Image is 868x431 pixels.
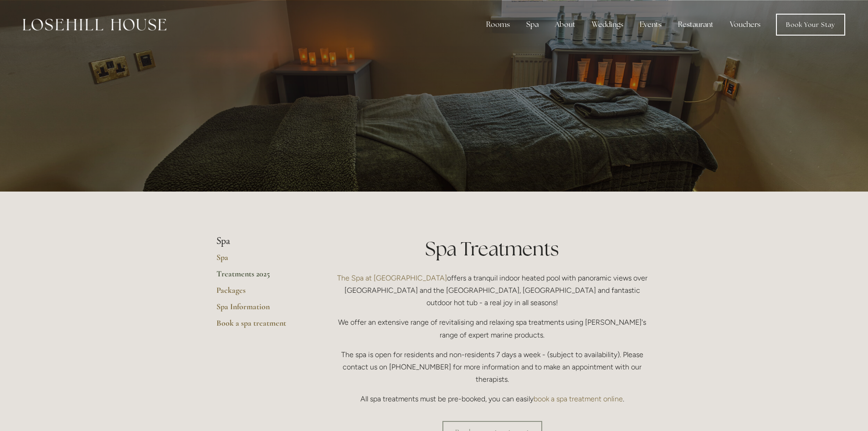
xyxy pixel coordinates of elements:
[479,16,517,34] div: Rooms
[216,269,303,285] a: Treatments 2025
[216,318,303,334] a: Book a spa treatment
[723,16,768,34] a: Vouchers
[216,301,303,318] a: Spa Information
[216,285,303,301] a: Packages
[534,395,623,403] a: book a spa treatment online
[333,316,652,341] p: We offer an extensive range of revitalising and relaxing spa treatments using [PERSON_NAME]'s ran...
[337,274,447,282] a: The Spa at [GEOGRAPHIC_DATA]
[585,16,631,34] div: Weddings
[548,16,583,34] div: About
[216,235,303,247] li: Spa
[671,16,721,34] div: Restaurant
[333,272,652,309] p: offers a tranquil indoor heated pool with panoramic views over [GEOGRAPHIC_DATA] and the [GEOGRAP...
[216,252,303,269] a: Spa
[333,348,652,386] p: The spa is open for residents and non-residents 7 days a week - (subject to availability). Please...
[776,14,845,36] a: Book Your Stay
[23,19,166,31] img: Losehill House
[519,16,546,34] div: Spa
[632,16,669,34] div: Events
[333,235,652,262] h1: Spa Treatments
[333,393,652,405] p: All spa treatments must be pre-booked, you can easily .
